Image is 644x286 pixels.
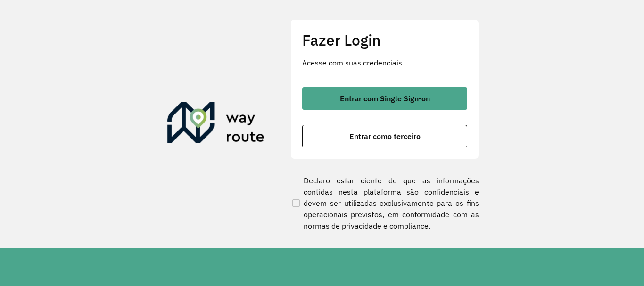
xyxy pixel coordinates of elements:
p: Acesse com suas credenciais [302,57,467,68]
button: button [302,125,467,147]
span: Entrar com Single Sign-on [340,95,430,102]
button: button [302,87,467,110]
label: Declaro estar ciente de que as informações contidas nesta plataforma são confidenciais e devem se... [290,175,479,231]
span: Entrar como terceiro [349,132,421,140]
img: Roteirizador AmbevTech [167,102,264,147]
h2: Fazer Login [302,31,467,49]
